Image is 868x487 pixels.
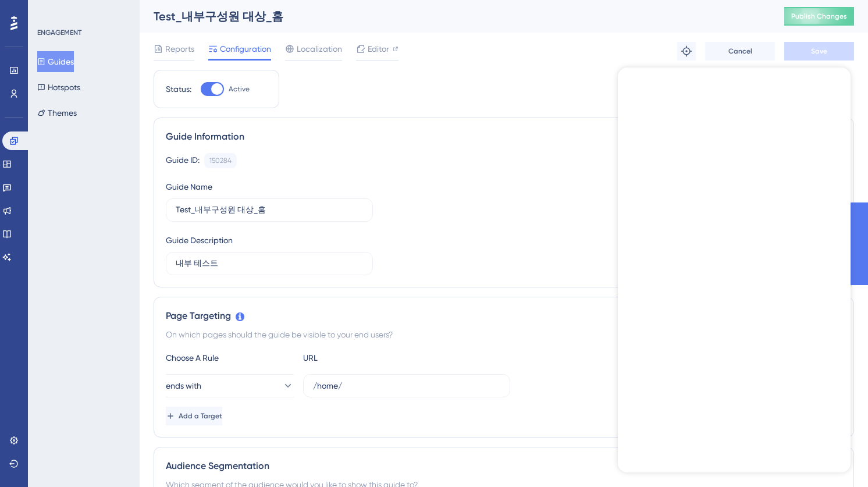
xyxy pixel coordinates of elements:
input: Type your Guide’s Description here [176,257,363,270]
span: Publish Changes [791,12,847,21]
span: Editor [368,42,389,56]
div: Guide ID: [166,153,200,168]
div: Choose A Rule [166,351,294,365]
div: Audience Segmentation [166,459,842,473]
div: URL [303,351,431,365]
input: Type your Guide’s Name here [176,204,363,216]
div: On which pages should the guide be visible to your end users? [166,328,842,342]
span: Configuration [220,42,271,56]
div: Status: [166,82,191,96]
button: Save [784,42,854,61]
span: Active [229,84,250,94]
button: Publish Changes [784,7,854,26]
span: ends with [166,379,201,393]
div: 150284 [209,156,232,165]
span: Localization [297,42,342,56]
iframe: UserGuiding AI Assistant [618,67,851,472]
span: Reports [165,42,194,56]
div: Test_내부구성원 대상_홈 [154,8,755,24]
span: Cancel [728,47,752,56]
div: Guide Name [166,180,212,194]
div: Guide Description [166,233,233,247]
div: Guide Information [166,130,842,144]
button: Cancel [705,42,775,61]
input: yourwebsite.com/path [313,379,500,392]
button: Add a Target [166,407,222,425]
div: Page Targeting [166,309,842,323]
span: Save [811,47,827,56]
span: Add a Target [179,411,222,421]
button: ends with [166,374,294,397]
